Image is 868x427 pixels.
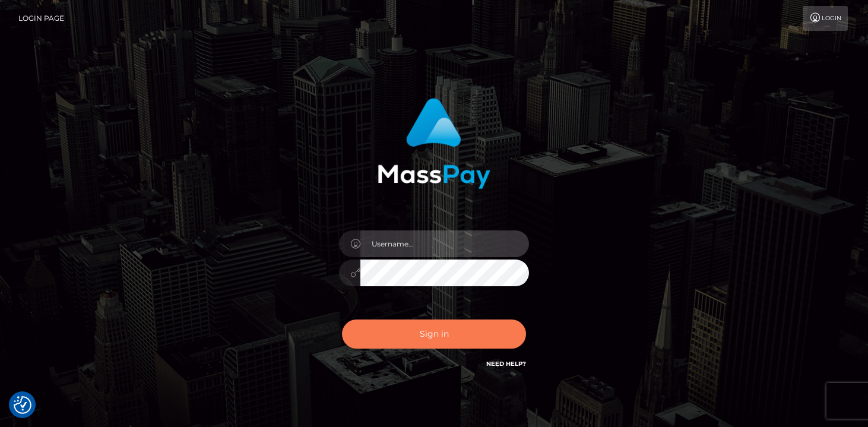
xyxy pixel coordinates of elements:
button: Consent Preferences [14,396,31,414]
img: Revisit consent button [14,396,31,414]
input: Username... [360,230,529,257]
a: Need Help? [486,360,526,368]
button: Sign in [342,320,526,349]
a: Login [803,6,848,31]
a: Login Page [18,6,64,31]
img: MassPay Login [378,98,490,189]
